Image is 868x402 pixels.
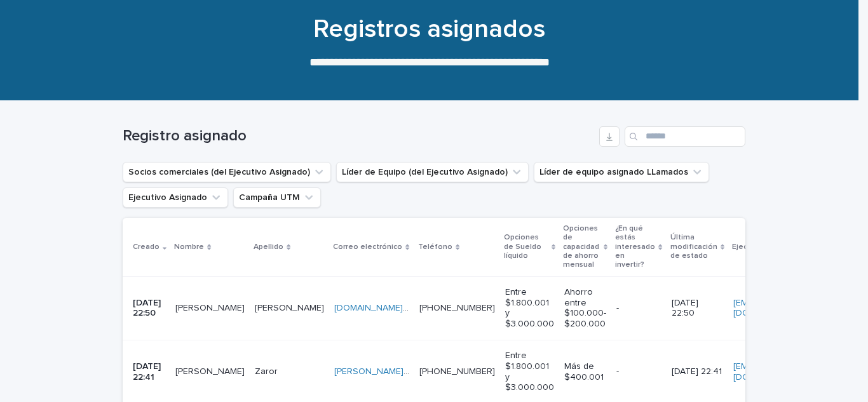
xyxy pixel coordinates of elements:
[419,367,495,376] a: [PHONE_NUMBER]
[334,304,546,312] a: [DOMAIN_NAME][EMAIL_ADDRESS][DOMAIN_NAME]
[313,17,545,42] font: Registros asignados
[418,243,452,251] font: Teléfono
[733,362,808,382] font: [EMAIL_ADDRESS][DOMAIN_NAME]
[625,126,745,147] input: Buscar
[254,243,283,251] font: Apellido
[670,234,717,260] font: Última modificación de estado
[504,234,541,260] font: Opciones de Sueldo líquido
[505,351,554,392] font: Entre $1.800.001 y $3.000.000
[534,162,709,182] button: Líder de equipo asignado LLamados
[616,367,619,376] font: -
[233,187,321,208] button: Campaña UTM
[123,128,247,144] font: Registro asignado
[672,367,722,376] font: [DATE] 22:41
[732,243,801,251] font: Ejecutivo Asignado
[334,367,547,376] a: [PERSON_NAME][EMAIL_ADDRESS][DOMAIN_NAME]
[255,367,278,376] font: Zaror
[733,298,808,319] a: [EMAIL_ADDRESS][DOMAIN_NAME]
[564,288,609,328] font: Ahorro entre $100.000- $200.000
[123,187,228,208] button: Ejecutivo Asignado
[419,304,495,312] a: [PHONE_NUMBER]
[175,300,247,314] p: Yennifer Morales
[563,225,599,269] font: Opciones de capacidad de ahorro mensual
[175,367,245,376] font: [PERSON_NAME]
[133,362,163,382] font: [DATE] 22:41
[672,298,701,318] font: [DATE] 22:50
[133,243,159,251] font: Creado
[733,298,808,318] font: [EMAIL_ADDRESS][DOMAIN_NAME]
[133,298,163,318] font: [DATE] 22:50
[336,162,529,182] button: Líder de Equipo (del Ejecutivo Asignado)
[175,304,245,312] font: [PERSON_NAME]
[123,162,331,182] button: Socios comerciales (del Ejecutivo Asignado)
[174,243,204,251] font: Nombre
[333,243,402,251] font: Correo electrónico
[615,225,655,269] font: ¿En qué estás interesado en invertir?
[564,362,604,382] font: Más de $400.001
[255,304,324,312] font: [PERSON_NAME]
[733,361,808,383] a: [EMAIL_ADDRESS][DOMAIN_NAME]
[616,304,619,312] font: -
[505,288,554,328] font: Entre $1.800.001 y $3.000.000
